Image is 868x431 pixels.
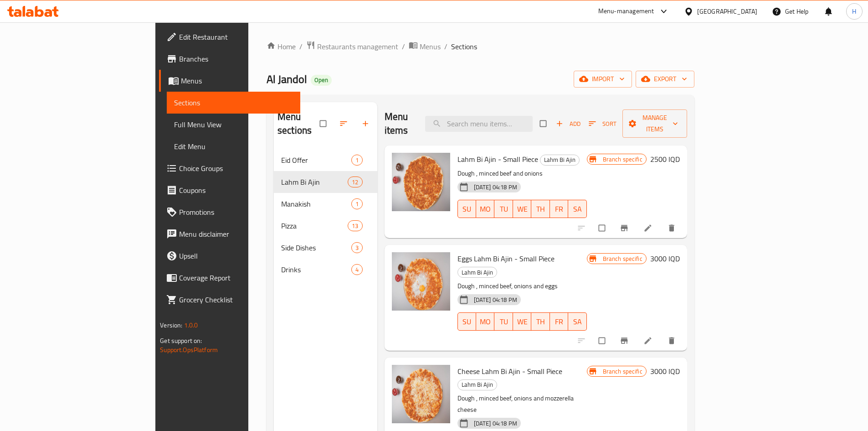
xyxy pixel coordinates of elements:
[470,183,521,192] span: [DATE] 04:18 PM
[179,207,293,218] span: Promotions
[457,252,555,265] span: Eggs Lahm Bi Ajin - Small Piece
[531,200,550,218] button: TH
[457,267,497,278] div: Lahm Bi Ajin
[159,157,300,179] a: Choice Groups
[184,319,198,331] span: 1.0.0
[650,153,680,166] h6: 2500 IQD
[540,155,579,165] span: Lahm Bi Ajin
[274,145,377,284] nav: Menu sections
[599,155,646,164] span: Branch specific
[174,119,293,130] span: Full Menu View
[159,26,300,48] a: Edit Restaurant
[599,367,646,376] span: Branch specific
[662,218,683,238] button: delete
[457,200,476,218] button: SU
[159,223,300,245] a: Menu disclaimer
[351,198,363,209] div: items
[174,141,293,152] span: Edit Menu
[267,41,694,52] nav: breadcrumb
[457,393,587,415] p: Dough , minced beef, onions and mozzerella cheese
[351,242,363,253] div: items
[444,41,447,52] li: /
[274,171,377,193] div: Lahm Bi Ajin12
[531,312,550,331] button: TH
[425,116,533,132] input: search
[498,315,509,328] span: TU
[554,203,565,216] span: FR
[540,155,580,166] div: Lahm Bi Ajin
[267,69,307,89] span: Al Jandol
[458,379,497,390] span: Lahm Bi Ajin
[650,252,680,265] h6: 3000 IQD
[281,220,348,231] span: Pizza
[451,41,477,52] span: Sections
[274,259,377,280] div: Drinks4
[593,219,612,237] span: Select to update
[281,177,348,187] span: Lahm Bi Ajin
[574,71,632,88] button: import
[494,312,513,331] button: TU
[281,155,351,166] span: Eid Offer
[662,331,683,351] button: delete
[517,315,528,328] span: WE
[159,289,300,311] a: Grocery Checklist
[589,119,616,129] span: Sort
[274,149,377,171] div: Eid Offer1
[352,200,362,208] span: 1
[159,179,300,201] a: Coupons
[572,203,583,216] span: SA
[274,193,377,215] div: Manakish1
[498,203,509,216] span: TU
[402,41,405,52] li: /
[622,109,687,138] button: Manage items
[534,115,554,132] span: Select section
[159,48,300,70] a: Branches
[281,198,351,209] span: Manakish
[650,365,680,378] h6: 3000 IQD
[174,97,293,108] span: Sections
[568,312,586,331] button: SA
[274,215,377,237] div: Pizza13
[355,114,377,134] button: Add section
[179,185,293,196] span: Coupons
[457,379,497,390] div: Lahm Bi Ajin
[470,419,521,428] span: [DATE] 04:18 PM
[159,245,300,267] a: Upsell
[457,280,587,292] p: Dough , minced beef, onions and eggs
[392,252,450,311] img: Eggs Lahm Bi Ajin - Small Piece
[556,119,580,129] span: Add
[457,168,587,179] p: Dough , minced beef and onions
[643,336,654,345] a: Edit menu item
[179,294,293,305] span: Grocery Checklist
[352,265,362,274] span: 4
[160,319,182,331] span: Version:
[513,312,531,331] button: WE
[299,41,303,52] li: /
[614,218,636,238] button: Branch-specific-item
[614,331,636,351] button: Branch-specific-item
[476,312,494,331] button: MO
[159,70,300,92] a: Menus
[554,117,583,131] button: Add
[598,6,654,17] div: Menu-management
[306,41,398,52] a: Restaurants management
[317,41,398,52] span: Restaurants management
[457,152,538,166] span: Lahm Bi Ajin - Small Piece
[348,177,362,187] div: items
[535,315,546,328] span: TH
[462,203,473,216] span: SU
[554,117,583,131] span: Add item
[311,75,332,86] div: Open
[697,6,757,16] div: [GEOGRAPHIC_DATA]
[636,71,694,88] button: export
[179,228,293,239] span: Menu disclaimer
[159,267,300,289] a: Coverage Report
[351,155,363,166] div: items
[572,315,583,328] span: SA
[409,41,441,52] a: Menus
[583,117,622,131] span: Sort items
[513,200,531,218] button: WE
[179,250,293,261] span: Upsell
